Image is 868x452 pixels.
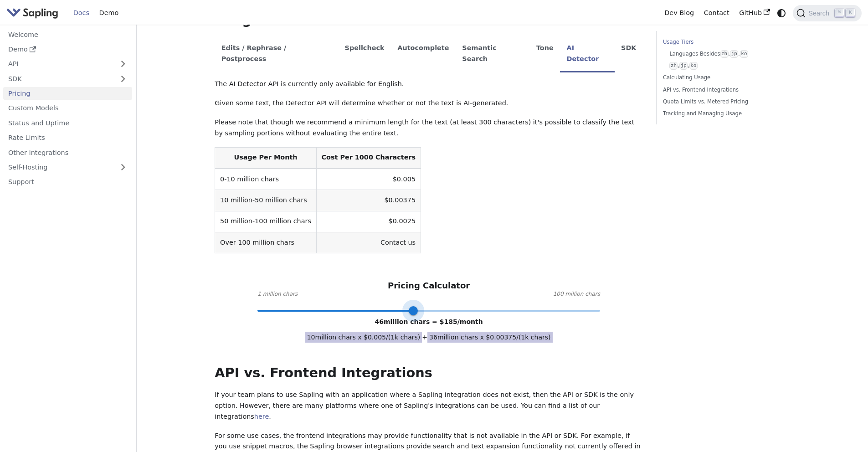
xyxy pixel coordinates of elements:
span: 36 million chars x $ 0.00375 /(1k chars) [427,332,552,343]
a: Self-Hosting [3,161,132,174]
span: Search [806,10,835,17]
p: If your team plans to use Sapling with an application where a Sapling integration does not exist,... [215,390,643,422]
td: 0-10 million chars [215,169,316,190]
code: ko [740,50,748,58]
p: The AI Detector API is currently only available for English. [215,79,643,90]
li: Autocomplete [391,36,456,72]
span: 1 million chars [257,290,298,299]
kbd: K [846,9,855,17]
td: Contact us [316,232,421,253]
a: SDK [3,72,114,85]
a: Docs [68,6,94,20]
code: jp [730,50,738,58]
th: Cost Per 1000 Characters [316,147,421,169]
a: API [3,57,114,71]
code: zh [720,50,729,58]
code: zh [669,62,678,70]
span: + [422,334,427,341]
span: 10 million chars x $ 0.005 /(1k chars) [305,332,422,343]
td: 50 million-100 million chars [215,211,316,232]
td: 10 million-50 million chars [215,190,316,211]
button: Search (Command+K) [793,5,861,21]
kbd: ⌘ [835,9,844,17]
a: Other Integrations [3,146,132,159]
button: Switch between dark and light mode (currently system mode) [775,6,788,20]
td: $0.0025 [316,211,421,232]
td: $0.00375 [316,190,421,211]
a: Sapling.ai [6,6,62,20]
a: Custom Models [3,102,132,115]
code: ko [689,62,698,70]
td: $0.005 [316,169,421,190]
a: API vs. Frontend Integrations [663,86,786,94]
a: Languages Besideszh,jp,ko [669,50,783,58]
a: here [254,413,269,420]
a: zh,jp,ko [669,62,783,70]
span: 100 million chars [553,290,600,299]
p: Please note that though we recommend a minimum length for the text (at least 300 characters) it's... [215,117,643,139]
th: Usage Per Month [215,147,316,169]
li: Spellcheck [338,36,391,72]
a: Pricing [3,87,132,100]
li: AI Detector [560,36,615,72]
li: SDK [615,36,643,72]
span: 46 million chars = $ 185 /month [375,318,483,325]
a: Support [3,175,132,189]
li: Edits / Rephrase / Postprocess [215,36,338,72]
a: Demo [94,6,123,20]
img: Sapling.ai [6,6,58,20]
a: Quota Limits vs. Metered Pricing [663,98,786,106]
a: GitHub [734,6,775,20]
button: Expand sidebar category 'API' [114,57,132,71]
code: jp [679,62,688,70]
a: Usage Tiers [663,38,786,46]
td: Over 100 million chars [215,232,316,253]
a: Welcome [3,28,132,41]
li: Tone [530,36,560,72]
a: Status and Uptime [3,116,132,129]
a: Calculating Usage [663,73,786,82]
a: Demo [3,43,132,56]
a: Rate Limits [3,131,132,144]
h3: Pricing Calculator [388,281,470,291]
li: Semantic Search [456,36,530,72]
p: Given some text, the Detector API will determine whether or not the text is AI-generated. [215,98,643,109]
button: Expand sidebar category 'SDK' [114,72,132,85]
a: Contact [699,6,734,20]
h2: API vs. Frontend Integrations [215,365,643,381]
a: Dev Blog [659,6,699,20]
a: Tracking and Managing Usage [663,109,786,118]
